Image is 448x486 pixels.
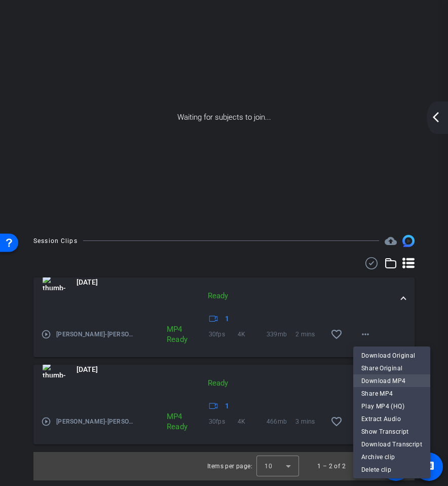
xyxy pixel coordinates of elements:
[361,451,422,463] span: Archive clip
[361,362,422,374] span: Share Original
[361,388,422,400] span: Share MP4
[361,375,422,387] span: Download MP4
[361,400,422,412] span: Play MP4 (HQ)
[361,350,422,362] span: Download Original
[361,464,422,476] span: Delete clip
[361,426,422,438] span: Show Transcript
[361,438,422,450] span: Download Transcript
[361,413,422,425] span: Extract Audio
